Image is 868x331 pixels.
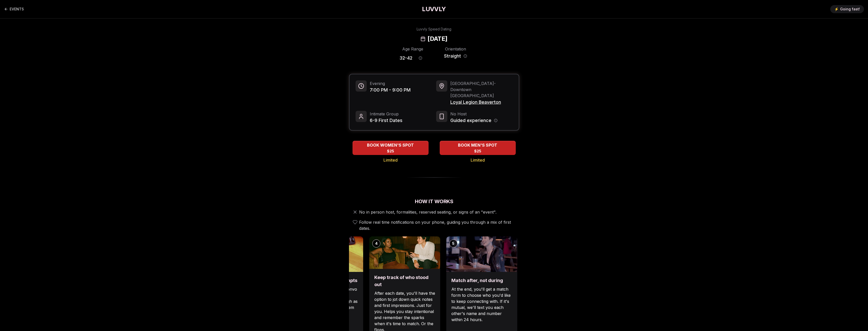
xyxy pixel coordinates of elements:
span: Loyal Legion Beaverton [450,99,513,106]
div: 4 [372,239,380,248]
span: Limited [471,157,485,163]
span: $25 [387,149,394,154]
a: LUVVLY [422,5,446,13]
div: Luvvly Speed Dating [417,27,451,32]
span: Follow real time notifications on your phone, guiding you through a mix of first dates. [359,219,517,231]
button: Host information [494,119,497,122]
div: 5 [449,239,457,248]
h2: How It Works [349,198,519,205]
span: Guided experience [450,117,491,124]
button: Orientation information [464,54,467,58]
h3: Keep track of who stood out [374,274,435,288]
span: 32 - 42 [399,55,412,62]
span: Limited [383,157,398,163]
button: BOOK MEN'S SPOT - Limited [440,141,516,155]
span: [GEOGRAPHIC_DATA] - Downtown [GEOGRAPHIC_DATA] [450,80,513,99]
div: Orientation [442,46,469,52]
span: Intimate Group [370,111,402,117]
span: No Host [450,111,497,117]
button: BOOK WOMEN'S SPOT - Limited [353,141,429,155]
p: At the end, you'll get a match form to choose who you'd like to keep connecting with. If it's mut... [451,286,512,323]
div: Age Range [399,46,426,52]
span: Evening [370,80,411,86]
h3: Match after, not during [451,277,512,284]
button: Age range information [415,53,426,64]
img: Match after, not during [446,236,517,272]
span: 7:00 PM - 9:00 PM [370,86,411,94]
span: $25 [474,149,481,154]
span: Going fast! [840,7,860,12]
h2: [DATE] [428,35,447,43]
span: 6-9 First Dates [370,117,402,124]
span: ⚡️ [834,7,839,12]
span: BOOK MEN'S SPOT [457,142,498,148]
span: BOOK WOMEN'S SPOT [366,142,415,148]
span: Straight [444,53,461,60]
a: Back to events [4,4,24,14]
span: No in person host, formalities, reserved seating, or signs of an "event". [359,209,496,215]
img: Keep track of who stood out [369,236,440,269]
